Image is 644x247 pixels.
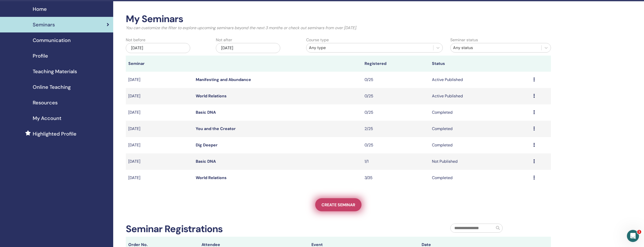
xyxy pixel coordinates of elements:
[33,130,76,138] span: Highlighted Profile
[429,121,531,137] td: Completed
[126,25,551,31] p: You can customize the filter to explore upcoming seminars beyond the next 3 months or check out s...
[627,230,639,242] iframe: Intercom live chat
[196,77,251,82] a: Manifesting and Abundance
[196,110,216,115] a: Basic DNA
[429,137,531,153] td: Completed
[33,99,58,106] span: Resources
[126,137,193,153] td: [DATE]
[126,13,551,25] h2: My Seminars
[450,37,478,43] label: Seminar status
[429,56,531,72] th: Status
[216,37,232,43] label: Not after
[216,43,280,53] div: [DATE]
[362,72,429,88] td: 0/25
[33,5,47,13] span: Home
[126,223,223,235] h2: Seminar Registrations
[306,37,329,43] label: Course type
[429,170,531,186] td: Completed
[362,104,429,121] td: 0/25
[429,88,531,104] td: Active Published
[362,153,429,170] td: 1/1
[362,137,429,153] td: 0/25
[637,230,641,234] span: 1
[362,121,429,137] td: 2/25
[33,36,71,44] span: Communication
[196,126,236,131] a: You and the Creator
[429,153,531,170] td: Not Published
[196,159,216,164] a: Basic DNA
[126,104,193,121] td: [DATE]
[429,72,531,88] td: Active Published
[126,153,193,170] td: [DATE]
[33,21,55,28] span: Seminars
[126,43,190,53] div: [DATE]
[33,114,61,122] span: My Account
[321,202,355,208] span: Create seminar
[126,72,193,88] td: [DATE]
[33,83,71,91] span: Online Teaching
[309,45,431,51] div: Any type
[453,45,539,51] div: Any status
[196,93,227,99] a: World Relations
[429,104,531,121] td: Completed
[126,37,145,43] label: Not before
[126,170,193,186] td: [DATE]
[196,142,218,148] a: Dig Deeper
[315,198,361,211] a: Create seminar
[362,56,429,72] th: Registered
[126,121,193,137] td: [DATE]
[196,175,227,180] a: World Relations
[126,88,193,104] td: [DATE]
[33,52,48,60] span: Profile
[362,88,429,104] td: 0/25
[362,170,429,186] td: 3/35
[126,56,193,72] th: Seminar
[33,68,77,75] span: Teaching Materials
